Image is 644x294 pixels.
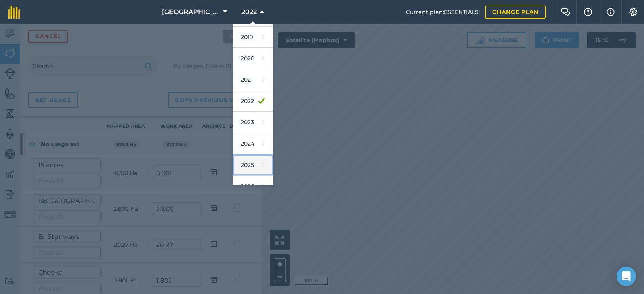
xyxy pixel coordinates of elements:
[233,112,273,133] a: 2023
[233,176,273,197] a: 2026
[617,267,636,286] div: Open Intercom Messenger
[233,133,273,154] a: 2024
[242,7,257,17] span: 2022
[8,6,20,19] img: fieldmargin Logo
[233,69,273,90] a: 2021
[406,8,479,16] span: Current plan : ESSENTIALS
[233,48,273,69] a: 2020
[583,8,593,16] img: A question mark icon
[607,7,615,17] img: svg+xml;base64,PHN2ZyB4bWxucz0iaHR0cDovL3d3dy53My5vcmcvMjAwMC9zdmciIHdpZHRoPSIxNyIgaGVpZ2h0PSIxNy...
[628,8,638,16] img: A cog icon
[561,8,570,16] img: Two speech bubbles overlapping with the left bubble in the forefront
[485,6,546,19] a: Change plan
[233,27,273,48] a: 2019
[233,90,273,112] a: 2022
[233,154,273,176] a: 2025
[162,7,220,17] span: [GEOGRAPHIC_DATA]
